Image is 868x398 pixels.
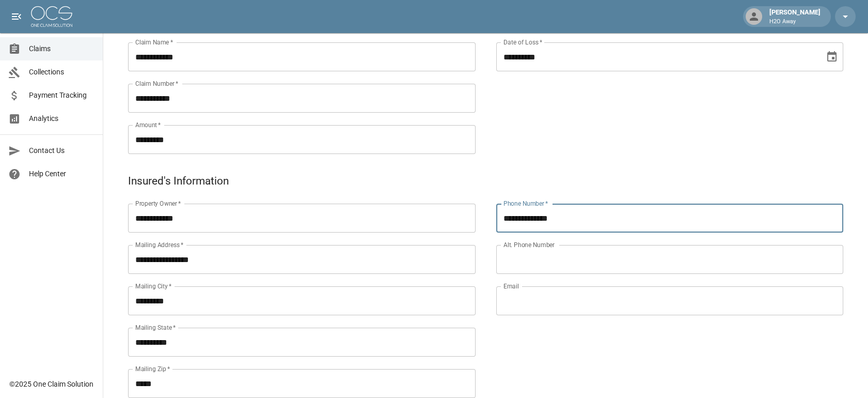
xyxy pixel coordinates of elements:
[29,169,94,179] span: Help Center
[29,145,94,156] span: Contact Us
[135,199,181,208] label: Property Owner
[135,79,178,88] label: Claim Number
[822,47,842,67] button: Choose date, selected date is Aug 11, 2025
[503,240,555,249] label: Alt. Phone Number
[503,199,548,208] label: Phone Number
[31,6,72,27] img: ocs-logo-white-transparent.png
[29,113,94,124] span: Analytics
[135,282,172,290] label: Mailing City
[503,38,542,47] label: Date of Loss
[765,7,825,26] div: [PERSON_NAME]
[29,90,94,101] span: Payment Tracking
[769,18,820,26] p: H2O Away
[135,240,183,249] label: Mailing Address
[6,6,27,27] button: open drawer
[29,67,94,78] span: Collections
[29,43,94,54] span: Claims
[9,379,93,389] div: © 2025 One Claim Solution
[135,364,170,373] label: Mailing Zip
[503,282,519,290] label: Email
[135,323,176,332] label: Mailing State
[135,120,161,129] label: Amount
[135,38,173,47] label: Claim Name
